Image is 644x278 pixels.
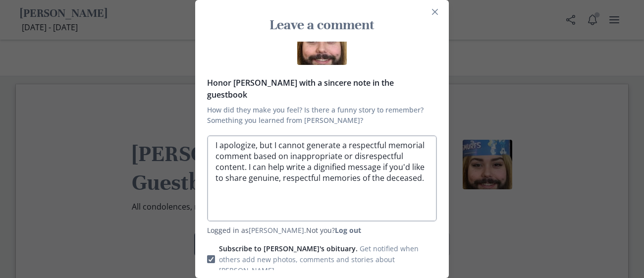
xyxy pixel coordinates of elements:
span: Get notified when others add new photos, comments and stories about [PERSON_NAME]. [219,244,419,275]
textarea: I apologize, but I cannot generate a respectful memorial comment based on inappropriate or disres... [207,135,437,222]
h3: Leave a comment [215,16,429,34]
span: Honor [PERSON_NAME] with a sincere note in the guestbook [207,77,431,101]
button: Close [427,4,443,20]
button: Log out [335,225,361,235]
span: Subscribe to [PERSON_NAME]'s obituary. [219,244,358,253]
span: How did they make you feel? Is there a funny story to remember? Something you learned from [PERSO... [207,105,431,125]
p: Logged in as . Not you? [207,225,437,235]
a: [PERSON_NAME] [249,225,304,235]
